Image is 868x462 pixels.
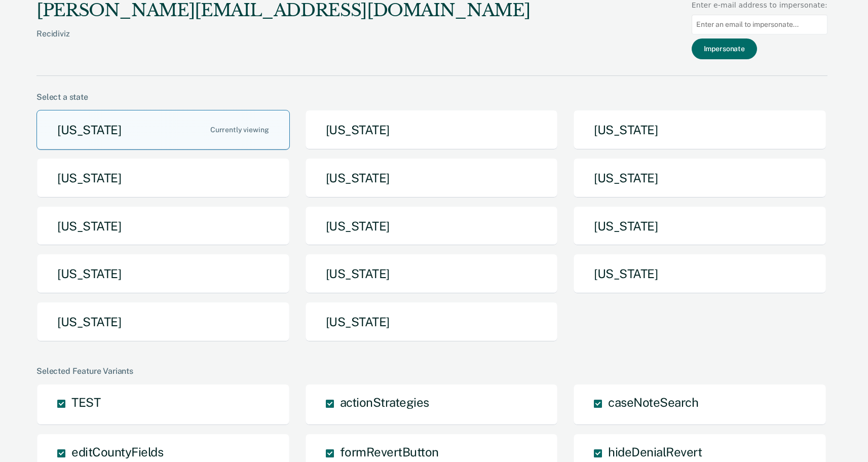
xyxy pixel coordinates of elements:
[608,445,702,459] span: hideDenialRevert
[573,254,826,294] button: [US_STATE]
[36,366,827,376] div: Selected Feature Variants
[36,302,290,342] button: [US_STATE]
[692,38,757,59] button: Impersonate
[71,395,100,409] span: TEST
[305,158,558,198] button: [US_STATE]
[305,302,558,342] button: [US_STATE]
[305,110,558,150] button: [US_STATE]
[36,29,530,55] div: Recidiviz
[71,445,163,459] span: editCountyFields
[573,206,826,246] button: [US_STATE]
[573,110,826,150] button: [US_STATE]
[36,158,290,198] button: [US_STATE]
[36,110,290,150] button: [US_STATE]
[305,254,558,294] button: [US_STATE]
[340,395,429,409] span: actionStrategies
[36,254,290,294] button: [US_STATE]
[340,445,439,459] span: formRevertButton
[36,206,290,246] button: [US_STATE]
[692,15,827,34] input: Enter an email to impersonate...
[573,158,826,198] button: [US_STATE]
[608,395,698,409] span: caseNoteSearch
[36,92,827,102] div: Select a state
[305,206,558,246] button: [US_STATE]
